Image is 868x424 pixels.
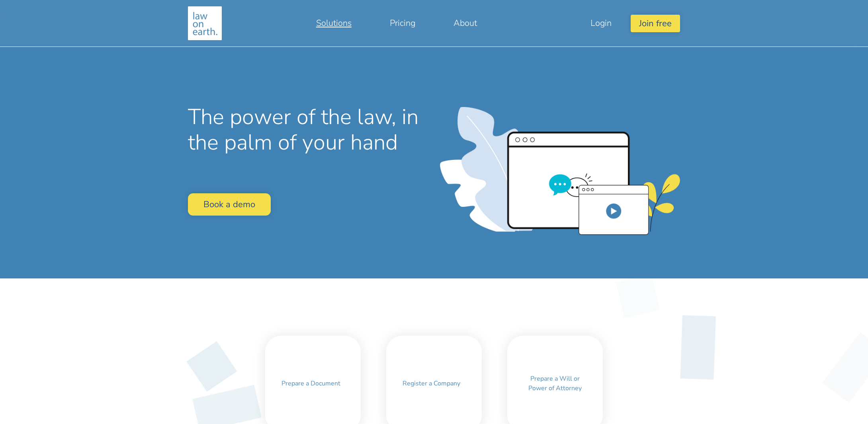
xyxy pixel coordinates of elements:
a: Register a Company [397,376,465,391]
a: Prepare a Will or Power of Attorney [518,371,592,396]
a: Login [571,14,631,33]
img: Making legal services accessible to everyone, anywhere, anytime [188,6,222,40]
a: Prepare a Document [276,376,346,391]
img: diamond_129129.svg [602,260,674,333]
a: Book a demo [188,193,271,215]
a: About [434,14,496,33]
img: diamondlong_180159.svg [651,300,744,395]
button: Join free [631,15,680,32]
h1: The power of the law, in the palm of your hand [188,104,428,155]
img: user_interface.png [440,107,680,235]
a: Solutions [297,14,371,33]
a: Pricing [371,14,434,33]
